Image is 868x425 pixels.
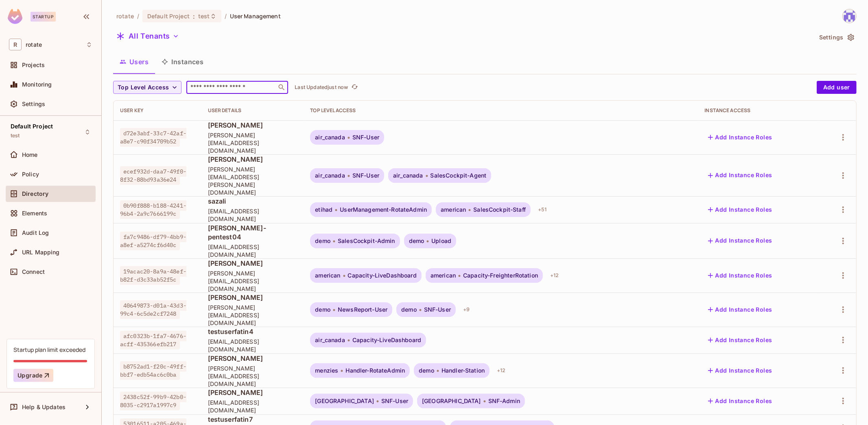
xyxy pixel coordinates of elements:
[22,62,45,68] span: Projects
[208,293,297,302] span: [PERSON_NAME]
[208,155,297,164] span: [PERSON_NAME]
[22,101,45,107] span: Settings
[460,303,473,316] div: + 9
[120,361,186,380] span: b8752ad1-f20c-49ff-bbf7-edb54ac6c0ba
[26,41,42,48] span: Workspace: rotate
[705,107,812,114] div: Instance Access
[208,207,297,223] span: [EMAIL_ADDRESS][DOMAIN_NAME]
[419,367,434,374] span: demo
[488,398,520,404] span: SNF-Admin
[705,364,776,377] button: Add Instance Roles
[705,234,776,247] button: Add Instance Roles
[431,238,451,244] span: Upload
[352,172,379,179] span: SNF-User
[431,272,456,279] span: american
[208,197,297,206] span: sazali
[31,12,56,22] div: Startup
[315,206,332,213] span: etihad
[120,266,186,285] span: 19acac20-8a9a-48ef-b82f-d3c33ab52f5c
[705,395,776,408] button: Add Instance Roles
[11,132,20,139] span: test
[315,134,345,141] span: air_canada
[113,30,182,43] button: All Tenants
[120,232,186,250] span: fa7c9486-df79-4bb9-a8ef-a5274cf6d40c
[315,172,345,179] span: air_canada
[208,131,297,154] span: [PERSON_NAME][EMAIL_ADDRESS][DOMAIN_NAME]
[113,52,155,72] button: Users
[315,398,374,404] span: [GEOGRAPHIC_DATA]
[22,171,39,178] span: Policy
[295,84,348,91] p: Last Updated just now
[535,203,550,216] div: + 51
[208,121,297,130] span: [PERSON_NAME]
[120,331,186,349] span: afc0323b-1fa7-4676-acff-435366efb217
[352,134,379,141] span: SNF-User
[409,238,424,244] span: demo
[22,81,52,88] span: Monitoring
[441,206,466,213] span: american
[120,392,186,410] span: 2438c52f-99b9-42b0-8035-c2917a1997c9
[705,203,776,216] button: Add Instance Roles
[338,238,395,244] span: SalesCockpit-Admin
[208,338,297,353] span: [EMAIL_ADDRESS][DOMAIN_NAME]
[816,31,857,44] button: Settings
[208,388,297,397] span: [PERSON_NAME]
[208,415,297,424] span: testuserfatin7
[843,9,856,23] img: yoongjia@letsrotate.com
[345,367,405,374] span: Handler-RotateAdmin
[340,206,427,213] span: UserManagement-RotateAdmin
[705,303,776,316] button: Add Instance Roles
[22,249,60,256] span: URL Mapping
[22,404,66,410] span: Help & Updates
[473,206,526,213] span: SalesCockpit-Staff
[22,210,47,217] span: Elements
[442,367,485,374] span: Handler-Station
[208,165,297,196] span: [PERSON_NAME][EMAIL_ADDRESS][PERSON_NAME][DOMAIN_NAME]
[705,269,776,282] button: Add Instance Roles
[155,52,210,72] button: Instances
[547,269,562,282] div: + 12
[147,12,190,20] span: Default Project
[192,13,195,20] span: :
[208,107,297,114] div: User Details
[401,306,417,313] span: demo
[22,269,45,275] span: Connect
[352,337,421,343] span: Capacity-LiveDashboard
[705,334,776,347] button: Add Instance Roles
[348,82,359,92] span: Click to refresh data
[310,107,691,114] div: Top Level Access
[338,306,387,313] span: NewsReport-User
[230,12,281,20] span: User Management
[208,364,297,388] span: [PERSON_NAME][EMAIL_ADDRESS][DOMAIN_NAME]
[8,9,22,24] img: SReyMgAAAABJRU5ErkJggg==
[315,367,338,374] span: menzies
[120,200,186,219] span: 0b90f888-b188-4241-96b4-2a9c7666199c
[11,123,53,130] span: Default Project
[198,12,210,20] span: test
[113,81,181,94] button: Top Level Access
[208,223,297,241] span: [PERSON_NAME]-pentest04
[351,83,358,91] span: refresh
[422,398,481,404] span: [GEOGRAPHIC_DATA]
[705,169,776,182] button: Add Instance Roles
[208,243,297,258] span: [EMAIL_ADDRESS][DOMAIN_NAME]
[120,107,195,114] div: User Key
[817,81,857,94] button: Add user
[463,272,538,279] span: Capacity-FreighterRotation
[208,399,297,414] span: [EMAIL_ADDRESS][DOMAIN_NAME]
[315,238,330,244] span: demo
[494,364,509,377] div: + 12
[208,304,297,327] span: [PERSON_NAME][EMAIL_ADDRESS][DOMAIN_NAME]
[137,12,139,20] li: /
[315,306,330,313] span: demo
[705,131,776,144] button: Add Instance Roles
[350,82,359,92] button: refresh
[315,272,340,279] span: american
[13,346,85,353] div: Startup plan limit exceeded
[13,369,53,382] button: Upgrade
[120,166,186,185] span: ecef932d-daa7-49f0-8f32-88bd93a36e24
[315,337,345,343] span: air_canada
[116,12,134,20] span: the active workspace
[208,327,297,336] span: testuserfatin4
[118,82,169,93] span: Top Level Access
